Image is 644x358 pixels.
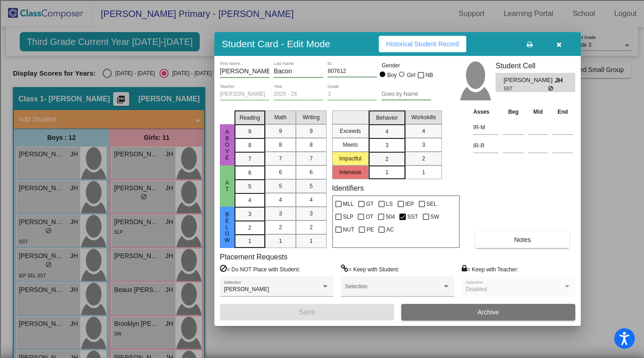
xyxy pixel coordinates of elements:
span: 3 [385,141,388,149]
span: SLP [343,211,354,222]
span: 7 [248,155,251,163]
span: 4 [248,196,251,204]
div: Boy [387,71,397,79]
span: 504 [386,211,395,222]
span: 1 [279,237,282,245]
span: [PERSON_NAME] [224,286,269,292]
label: = Do NOT Place with Student: [220,264,300,274]
span: 1 [310,237,313,245]
span: IEP [405,198,414,209]
span: 3 [422,141,425,149]
th: Asses [471,107,501,117]
span: 7 [310,154,313,163]
span: 3 [310,209,313,218]
button: Archive [401,304,575,320]
input: grade [327,91,377,98]
span: At [223,180,231,193]
span: 9 [248,127,251,136]
span: 3 [279,209,282,218]
div: Girl [406,71,415,79]
span: 1 [385,168,388,176]
span: PE [366,224,374,235]
span: Reading [240,114,260,122]
input: teacher [220,91,269,98]
input: year [274,91,323,98]
span: 6 [248,169,251,177]
span: 7 [279,154,282,163]
span: 9 [310,127,313,135]
button: Historical Student Record [379,36,466,52]
h3: Student Card - Edit Mode [222,38,330,50]
span: 2 [385,155,388,163]
span: SST [407,211,418,222]
button: Save [220,304,394,320]
span: 6 [279,168,282,176]
input: assessment [473,121,498,134]
span: MLL [343,198,354,209]
span: 4 [422,127,425,135]
h3: Student Cell [496,61,575,70]
span: 8 [248,141,251,149]
span: 1 [248,237,251,245]
span: GT [366,198,374,209]
span: Math [274,113,287,121]
span: [PERSON_NAME] [503,76,554,85]
input: assessment [473,139,498,153]
span: Writing [303,113,320,121]
span: 5 [248,182,251,191]
span: Disabled [466,286,487,292]
span: 8 [310,141,313,149]
span: 5 [279,182,282,190]
span: AC [386,224,394,235]
label: Identifiers [332,184,364,193]
label: = Keep with Teacher: [462,264,518,274]
th: Mid [526,107,550,117]
input: goes by name [382,91,431,98]
span: 2 [248,224,251,232]
span: 4 [310,196,313,204]
span: SEL [426,198,437,209]
span: 4 [385,127,388,136]
span: 2 [422,154,425,163]
span: LS [386,198,393,209]
input: Enter ID [327,68,377,75]
span: 3 [248,210,251,218]
span: 8 [279,141,282,149]
span: SW [431,211,439,222]
span: NB [426,70,433,81]
label: Placement Requests [220,253,288,261]
th: End [550,107,575,117]
span: 1 [422,168,425,176]
span: JH [555,76,568,85]
span: Above [223,129,231,161]
button: Notes [475,231,569,248]
span: Historical Student Record [386,40,459,48]
span: 2 [310,223,313,231]
th: Beg [501,107,526,117]
span: Behavior [376,114,398,122]
span: OT [366,211,373,222]
span: Notes [514,236,531,243]
span: 9 [279,127,282,135]
span: 5 [310,182,313,190]
span: 4 [279,196,282,204]
mat-label: Gender [382,61,431,70]
span: Workskills [411,113,436,121]
span: Below [223,211,231,243]
label: = Keep with Student: [341,264,399,274]
span: NUT [343,224,355,235]
span: Archive [478,308,499,316]
span: SST [503,85,548,92]
span: Save [299,308,315,316]
span: 6 [310,168,313,176]
span: 2 [279,223,282,231]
